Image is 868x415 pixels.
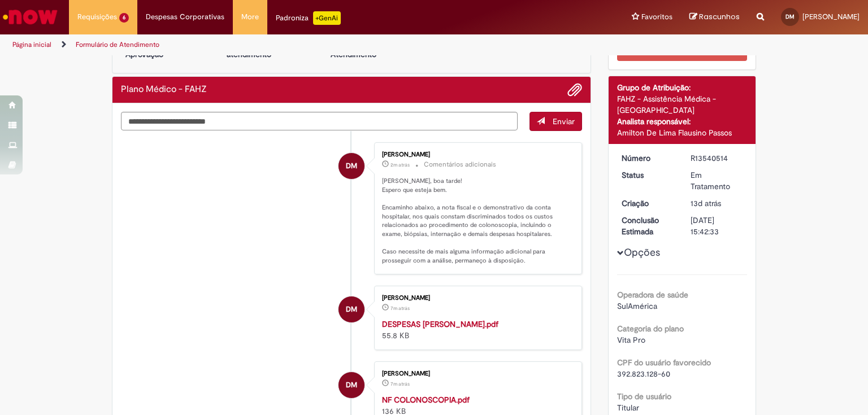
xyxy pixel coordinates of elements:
[390,381,410,387] span: 7m atrás
[613,198,683,209] dt: Criação
[382,295,570,302] div: [PERSON_NAME]
[276,11,341,25] div: Padroniza
[691,215,743,237] div: [DATE] 15:42:33
[613,215,683,237] dt: Conclusão Estimada
[617,391,671,401] b: Tipo de usuário
[382,177,570,265] p: [PERSON_NAME], boa tarde! Espero que esteja bem. Encaminho abaixo, a nota fiscal e o demonstrativ...
[77,11,117,23] span: Requisições
[617,335,645,345] span: Vita Pro
[691,198,743,209] div: 16/09/2025 15:54:33
[617,369,670,379] span: 392.823.128-60
[617,290,688,300] b: Operadora de saúde
[382,319,498,329] a: DESPESAS [PERSON_NAME].pdf
[617,403,639,413] span: Titular
[338,296,364,322] div: Daniela Morais
[617,324,684,334] b: Categoria do plano
[241,11,259,23] span: More
[338,153,364,179] div: Daniela Morais
[617,93,748,116] div: FAHZ - Assistência Médica - [GEOGRAPHIC_DATA]
[699,11,740,22] span: Rascunhos
[382,370,570,377] div: [PERSON_NAME]
[390,381,410,387] time: 29/09/2025 13:19:32
[390,305,410,312] span: 7m atrás
[691,169,743,192] div: Em Tratamento
[689,12,740,23] a: Rascunhos
[76,40,159,49] a: Formulário de Atendimento
[424,160,496,169] small: Comentários adicionais
[567,82,582,97] button: Adicionar anexos
[338,372,364,398] div: Daniela Morais
[617,82,748,93] div: Grupo de Atribuição:
[346,372,357,399] span: DM
[617,301,657,311] span: SulAmérica
[390,161,410,168] span: 2m atrás
[613,152,683,164] dt: Número
[785,13,795,20] span: DM
[617,357,711,368] b: CPF do usuário favorecido
[121,112,518,131] textarea: Digite sua mensagem aqui...
[691,152,743,164] div: R13540514
[121,85,207,95] h2: Plano Médico - FAHZ Histórico de tíquete
[691,198,721,208] time: 16/09/2025 15:54:33
[530,112,582,131] button: Enviar
[617,116,748,127] div: Analista responsável:
[382,318,570,341] div: 55.8 KB
[12,40,51,49] a: Página inicial
[119,13,129,23] span: 6
[313,11,341,25] p: +GenAi
[382,151,570,158] div: [PERSON_NAME]
[1,6,59,28] img: ServiceNow
[691,198,721,208] span: 13d atrás
[146,11,224,23] span: Despesas Corporativas
[346,152,357,180] span: DM
[613,169,683,181] dt: Status
[617,127,748,138] div: Amilton De Lima Flausino Passos
[641,11,672,23] span: Favoritos
[802,12,860,21] span: [PERSON_NAME]
[553,116,575,126] span: Enviar
[382,395,470,405] a: NF COLONOSCOPIA.pdf
[390,305,410,312] time: 29/09/2025 13:19:32
[346,296,357,323] span: DM
[8,34,570,55] ul: Trilhas de página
